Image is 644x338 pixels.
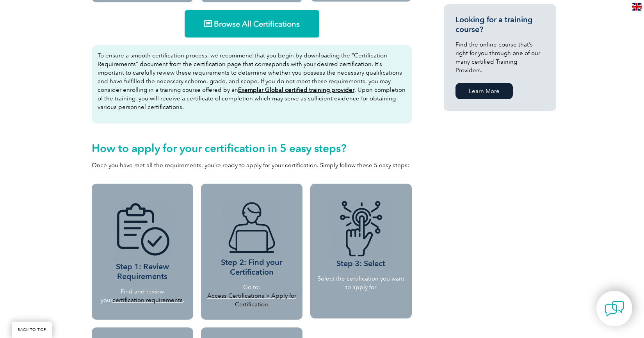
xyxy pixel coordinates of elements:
[605,299,624,318] img: contact-chat.png
[101,287,184,304] p: Find and review your .
[316,200,406,268] h3: Step 3: Select
[92,161,412,170] p: Once you have met all the requirements, you’re ready to apply for your certification. Simply foll...
[12,322,52,338] a: BACK TO TOP
[238,86,354,93] a: Exemplar Global certified training provider
[206,283,298,309] p: Go to:
[316,274,406,292] p: Select the certification you want to apply for
[206,199,298,277] h3: Step 2: Find your Certification
[185,10,319,38] a: Browse All Certifications
[207,292,296,308] a: Access Certifications > Apply for Certification
[632,3,642,11] img: en
[214,20,300,28] span: Browse All Certifications
[455,83,513,99] a: Learn More
[455,15,544,34] h3: Looking for a training course?
[455,40,544,75] p: Find the online course that’s right for you through one of our many certified Training Providers.
[98,51,406,111] p: To ensure a smooth certification process, we recommend that you begin by downloading the “Certifi...
[112,297,183,304] a: certification requirements
[101,203,184,281] h3: Step 1: Review Requirements
[92,142,412,154] h2: How to apply for your certification in 5 easy steps?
